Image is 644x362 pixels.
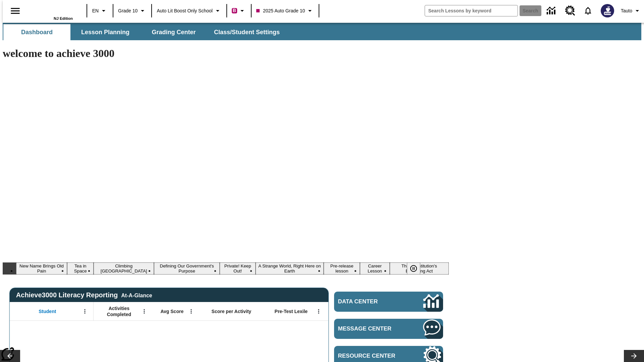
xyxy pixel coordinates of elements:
[407,262,420,275] button: Pause
[621,7,632,14] span: Tauto
[140,24,207,40] button: Grading Center
[360,262,389,275] button: Slide 8 Career Lesson
[39,308,56,314] span: Student
[94,262,154,275] button: Slide 3 Climbing Mount Tai
[89,5,111,17] button: Language: EN, Select a language
[233,6,236,15] span: B
[157,7,213,14] span: Auto Lit Boost only School
[324,262,360,275] button: Slide 7 Pre-release lesson
[152,28,196,36] span: Grading Center
[624,350,644,362] button: Lesson carousel, Next
[118,7,138,14] span: Grade 10
[338,298,401,305] span: Data Center
[186,306,196,316] button: Open Menu
[256,7,305,14] span: 2025 Auto Grade 10
[54,16,73,20] span: NJ Edition
[425,5,518,16] input: search field
[256,262,324,275] button: Slide 6 A Strange World, Right Here on Earth
[139,306,149,316] button: Open Menu
[334,292,443,312] a: Data Center
[3,24,70,40] button: Dashboard
[67,262,94,275] button: Slide 2 Tea in Space
[212,308,252,314] span: Score per Activity
[16,262,67,275] button: Slide 1 New Name Brings Old Pain
[338,325,403,332] span: Message Center
[72,24,139,40] button: Lesson Planning
[121,291,152,299] div: At-A-Glance
[97,305,141,317] span: Activities Completed
[561,2,579,20] a: Resource Center, Will open in new tab
[5,1,25,21] button: Open side menu
[220,262,256,275] button: Slide 5 Private! Keep Out!
[21,28,53,36] span: Dashboard
[3,47,449,60] h1: welcome to achieve 3000
[92,7,99,14] span: EN
[618,5,644,17] button: Profile/Settings
[254,5,317,17] button: Class: 2025 Auto Grade 10, Select your class
[3,23,641,40] div: SubNavbar
[80,306,90,316] button: Open Menu
[579,2,597,19] a: Notifications
[209,24,285,40] button: Class/Student Settings
[229,5,249,17] button: Boost Class color is violet red. Change class color
[601,4,614,17] img: Avatar
[597,2,618,19] button: Select a new avatar
[214,28,280,36] span: Class/Student Settings
[543,2,561,20] a: Data Center
[29,3,73,16] a: Home
[407,262,427,275] div: Pause
[338,353,403,359] span: Resource Center
[3,24,286,40] div: SubNavbar
[29,2,73,20] div: Home
[390,262,449,275] button: Slide 9 The Constitution's Balancing Act
[334,319,443,339] a: Message Center
[154,5,224,17] button: School: Auto Lit Boost only School, Select your school
[115,5,149,17] button: Grade: Grade 10, Select a grade
[154,262,220,275] button: Slide 4 Defining Our Government's Purpose
[314,306,324,316] button: Open Menu
[81,28,129,36] span: Lesson Planning
[16,291,152,299] span: Achieve3000 Literacy Reporting
[275,308,308,314] span: Pre-Test Lexile
[160,308,183,314] span: Avg Score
